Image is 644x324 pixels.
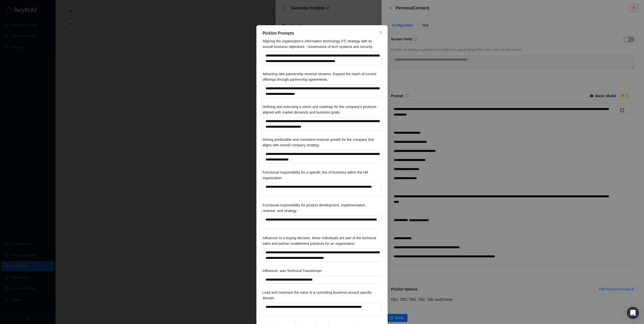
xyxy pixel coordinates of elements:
textarea: Defining and executing a vision and roadmap for the company’s products aligned with market demand... [262,117,382,131]
textarea: Attracting new partnership revenue streams. Expand the reach of current offerings through partner... [262,84,382,98]
label: Influencer, was Technical Transformer [262,268,325,274]
textarea: Driving predictable and consistent revenue growth for the company that aligns with overall compan... [262,150,382,164]
label: Functional responsibility for product development, implementation, revenue, and strategy [262,202,382,213]
span: close [379,30,383,34]
textarea: Functional responsibility for product development, implementation, revenue, and strategy [262,215,382,229]
label: Influencer to a buying decision, these individuals are part of the technical sales and partner en... [262,235,382,246]
label: Functional responsibility for a specific line of business within the HR organization [262,170,382,181]
button: Close [377,28,385,36]
label: Driving predictable and consistent revenue growth for the company that aligns with overall compan... [262,137,382,148]
label: Attracting new partnership revenue streams. Expand the reach of current offerings through partner... [262,71,382,82]
label: Lead and maximize the value of a consulting business around specific domain. [262,290,382,301]
textarea: Aligning the organization's information technology (IT) strategy with its overall business object... [262,51,382,65]
div: Picklist Prompts [262,30,382,36]
label: Aligning the organization's information technology (IT) strategy with its overall business object... [262,38,382,49]
div: Open Intercom Messenger [627,307,639,319]
label: Defining and executing a vision and roadmap for the company’s products aligned with market demand... [262,104,382,115]
textarea: Lead and maximize the value of a consulting business around specific domain. [262,303,382,316]
textarea: Functional responsibility for a specific line of business within the HR organization [262,183,382,196]
textarea: Influencer to a buying decision, these individuals are part of the technical sales and partner en... [262,248,382,262]
textarea: Influencer, was Technical Transformer [262,276,382,284]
